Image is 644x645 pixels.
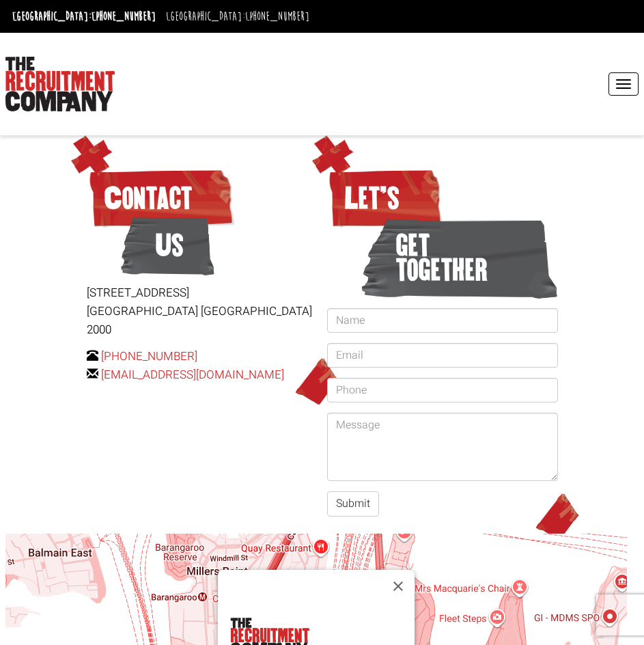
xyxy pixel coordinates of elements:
input: Email [327,343,558,368]
input: Name [327,308,558,333]
p: [STREET_ADDRESS] [GEOGRAPHIC_DATA] [GEOGRAPHIC_DATA] 2000 [87,284,318,340]
span: get together [361,211,558,304]
img: The Recruitment Company [5,57,115,111]
a: [EMAIL_ADDRESS][DOMAIN_NAME] [101,366,284,383]
button: Submit [327,491,379,517]
a: [PHONE_NUMBER] [245,9,309,24]
a: [PHONE_NUMBER] [101,348,197,365]
span: Contact [87,164,235,232]
span: Us [121,211,214,279]
li: [GEOGRAPHIC_DATA]: [163,5,313,27]
li: [GEOGRAPHIC_DATA]: [9,5,159,27]
input: Phone [327,378,558,402]
a: [PHONE_NUMBER] [92,9,156,24]
button: Fermer [382,570,415,603]
span: Let’s [327,164,443,232]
